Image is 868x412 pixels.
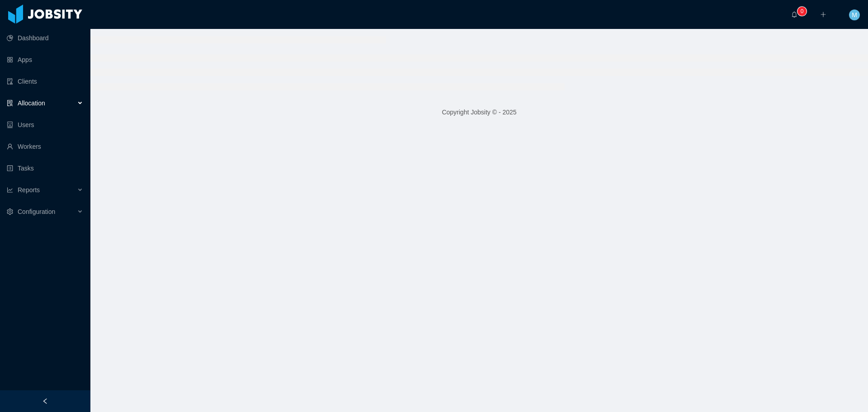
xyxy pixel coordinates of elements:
i: icon: line-chart [7,187,13,193]
i: icon: solution [7,100,13,106]
span: Reports [18,186,40,194]
a: icon: auditClients [7,72,83,90]
a: icon: userWorkers [7,137,83,156]
i: icon: bell [791,11,797,18]
i: icon: plus [820,11,826,18]
a: icon: profileTasks [7,159,83,177]
span: Allocation [18,99,45,107]
footer: Copyright Jobsity © - 2025 [90,97,868,128]
a: icon: robotUsers [7,116,83,134]
span: M [852,9,857,20]
a: icon: appstoreApps [7,51,83,69]
i: icon: setting [7,208,13,215]
a: icon: pie-chartDashboard [7,29,83,47]
span: Configuration [18,208,55,215]
sup: 0 [797,7,807,16]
